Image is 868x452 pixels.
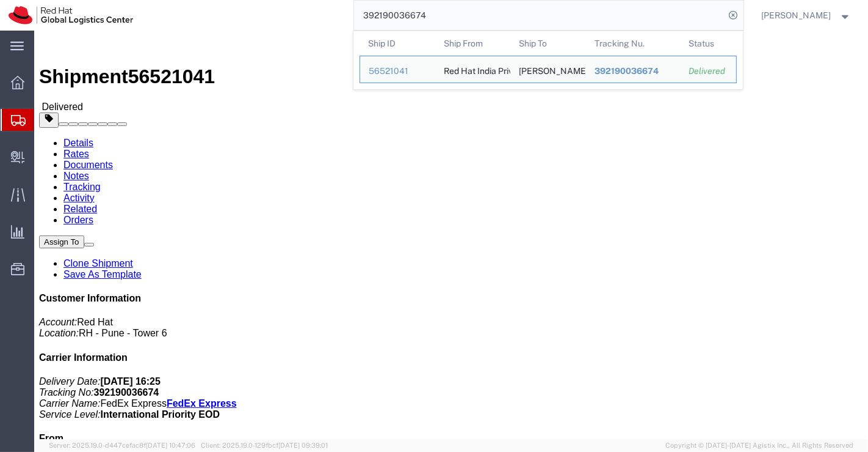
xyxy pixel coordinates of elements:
[594,66,658,76] span: 392190036674
[146,442,195,449] span: [DATE] 10:47:06
[369,65,427,78] div: 56521041
[585,31,680,56] th: Tracking Nu.
[443,56,502,83] div: Red Hat India Private Limited
[360,31,435,56] th: Ship ID
[9,6,133,24] img: logo
[354,1,725,30] input: Search for shipment number, reference number
[594,65,671,78] div: 392190036674
[201,442,328,449] span: Client: 2025.19.0-129fbcf
[762,9,831,22] span: Sumitra Hansdah
[689,65,728,78] div: Delivered
[761,8,852,23] button: [PERSON_NAME]
[435,31,510,56] th: Ship From
[519,56,577,83] div: Keiji Jin
[680,31,737,56] th: Status
[34,31,868,439] iframe: FS Legacy Container
[665,440,853,451] span: Copyright © [DATE]-[DATE] Agistix Inc., All Rights Reserved
[278,442,328,449] span: [DATE] 09:39:01
[360,31,743,89] table: Search Results
[510,31,586,56] th: Ship To
[49,442,195,449] span: Server: 2025.19.0-d447cefac8f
